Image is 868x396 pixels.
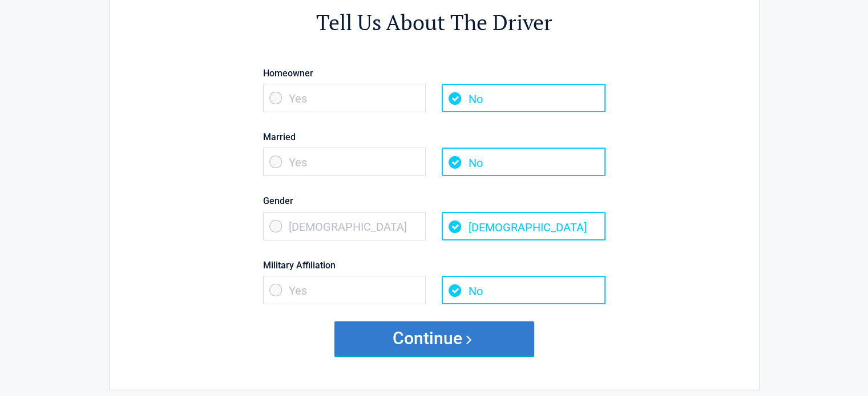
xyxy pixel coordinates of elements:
[172,8,696,37] h2: Tell Us About The Driver
[263,193,605,209] label: Gender
[442,148,605,176] span: No
[442,276,605,304] span: No
[263,212,426,240] span: [DEMOGRAPHIC_DATA]
[263,258,605,273] label: Military Affiliation
[442,84,605,112] span: No
[442,212,605,240] span: [DEMOGRAPHIC_DATA]
[263,129,605,145] label: Married
[263,276,426,304] span: Yes
[263,84,426,112] span: Yes
[263,148,426,176] span: Yes
[263,66,605,81] label: Homeowner
[334,321,534,356] button: Continue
